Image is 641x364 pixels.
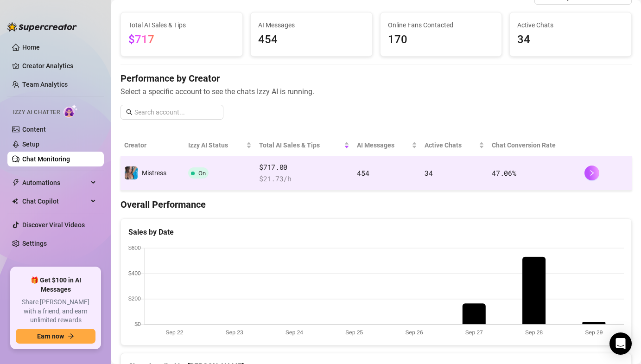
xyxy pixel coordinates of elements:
[517,20,624,30] span: Active Chats
[121,134,184,156] th: Creator
[37,332,64,340] span: Earn now
[589,170,595,176] span: right
[128,20,235,30] span: Total AI Sales & Tips
[492,168,516,178] span: 47.06 %
[388,31,495,49] span: 170
[258,20,365,30] span: AI Messages
[517,31,624,49] span: 34
[16,298,95,325] span: Share [PERSON_NAME] with a friend, and earn unlimited rewards
[609,332,632,355] div: Open Intercom Messenger
[22,140,39,148] a: Setup
[12,179,19,186] span: thunderbolt
[142,169,166,177] span: Mistress
[188,140,244,150] span: Izzy AI Status
[22,81,68,88] a: Team Analytics
[121,198,632,211] h4: Overall Performance
[63,104,78,118] img: AI Chatter
[425,168,432,178] span: 34
[259,140,342,150] span: Total AI Sales & Tips
[584,166,599,180] button: right
[259,173,349,185] span: $ 21.73 /h
[121,86,632,97] span: Select a specific account to see the chats Izzy AI is running.
[12,198,18,204] img: Chat Copilot
[125,166,138,179] img: Mistress
[121,72,632,85] h4: Performance by Creator
[68,333,74,339] span: arrow-right
[22,44,40,51] a: Home
[353,134,421,156] th: AI Messages
[255,134,353,156] th: Total AI Sales & Tips
[128,33,154,46] span: $717
[16,276,95,294] span: 🎁 Get $100 in AI Messages
[425,140,477,150] span: Active Chats
[22,126,46,133] a: Content
[184,134,255,156] th: Izzy AI Status
[13,108,60,117] span: Izzy AI Chatter
[259,162,349,173] span: $717.00
[488,134,580,156] th: Chat Conversion Rate
[22,221,85,229] a: Discover Viral Videos
[128,226,624,238] div: Sales by Date
[258,31,365,49] span: 454
[357,140,410,150] span: AI Messages
[22,175,88,190] span: Automations
[134,107,218,117] input: Search account...
[357,168,369,178] span: 454
[7,22,77,32] img: logo-BBDzfeDw.svg
[198,170,206,177] span: On
[421,134,488,156] th: Active Chats
[22,155,70,163] a: Chat Monitoring
[388,20,495,30] span: Online Fans Contacted
[22,194,88,209] span: Chat Copilot
[22,58,96,73] a: Creator Analytics
[16,329,95,344] button: Earn nowarrow-right
[126,109,133,115] span: search
[22,240,47,247] a: Settings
